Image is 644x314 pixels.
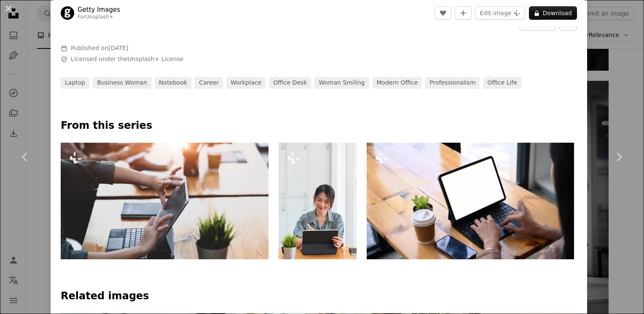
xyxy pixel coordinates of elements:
[86,14,113,20] a: Unsplash+
[425,77,480,89] a: professionalism
[314,77,369,89] a: woman smiling
[279,143,357,259] img: Portrait of young woman smiling and working with computer tablet t office.
[78,14,120,21] div: For
[455,6,472,20] button: Add to Collection
[61,290,577,303] h4: Related images
[61,6,74,20] img: Go to Getty Images's profile
[373,77,422,89] a: modern office
[61,197,268,205] a: Cropped shot of businesswoman using computer tablet during meeting in a modern office.
[483,77,521,89] a: office life
[71,55,183,64] span: Licensed under the
[269,77,311,89] a: office desk
[226,77,266,89] a: workplace
[367,143,574,259] img: View over businesswoman shoulder working with computer tablet in office.
[475,6,526,20] button: Edit image
[128,56,184,62] a: Unsplash+ License
[155,77,191,89] a: notebook
[108,45,128,51] time: August 28, 2022 at 11:42:07 AM GMT+6
[435,6,451,20] button: Like
[78,5,120,14] a: Getty Images
[61,143,268,259] img: Cropped shot of businesswoman using computer tablet during meeting in a modern office.
[529,6,577,20] button: Download
[279,197,357,205] a: Portrait of young woman smiling and working with computer tablet t office.
[93,77,151,89] a: business woman
[61,119,577,133] p: From this series
[195,77,223,89] a: career
[593,117,644,197] a: Next
[61,77,89,89] a: laptop
[71,45,129,51] span: Published on
[367,197,574,205] a: View over businesswoman shoulder working with computer tablet in office.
